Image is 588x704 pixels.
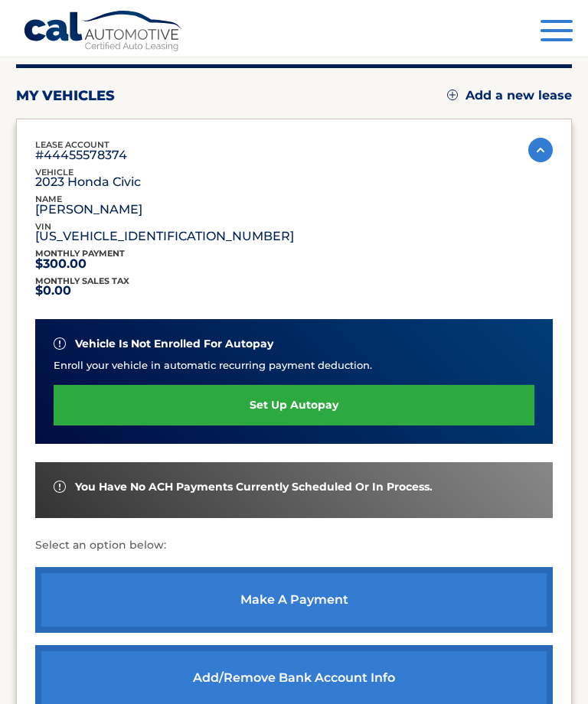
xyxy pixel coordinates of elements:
span: Monthly sales Tax [35,275,129,286]
a: Cal Automotive [23,10,184,54]
a: Add a new lease [447,88,572,103]
span: name [35,194,62,204]
p: 2023 Honda Civic [35,178,141,186]
img: alert-white.svg [54,481,66,493]
a: make a payment [35,567,553,633]
a: set up autopay [54,385,534,425]
span: vehicle is not enrolled for autopay [75,337,273,350]
p: [PERSON_NAME] [35,206,142,213]
span: You have no ACH payments currently scheduled or in process. [75,481,433,494]
p: Select an option below: [35,536,553,555]
p: [US_VEHICLE_IDENTIFICATION_NUMBER] [35,233,294,240]
img: accordion-active.svg [528,138,553,162]
p: #44455578374 [35,152,127,159]
p: $300.00 [35,260,125,268]
span: lease account [35,139,109,150]
h2: my vehicles [16,87,115,104]
span: Monthly Payment [35,248,125,259]
p: $0.00 [35,287,129,295]
img: add.svg [447,90,458,100]
p: Enroll your vehicle in automatic recurring payment deduction. [54,357,534,373]
span: vehicle [35,167,73,178]
span: vin [35,221,51,232]
img: alert-white.svg [54,337,66,350]
button: Menu [541,20,573,45]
